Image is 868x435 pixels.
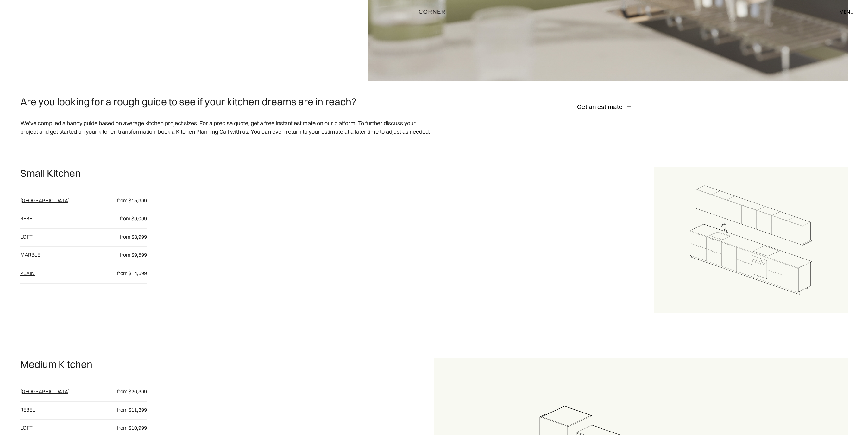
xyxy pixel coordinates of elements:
[20,406,35,413] a: Rebel
[108,425,147,432] p: from $10,999
[20,358,92,370] p: Medium Kitchen
[20,197,70,203] a: [GEOGRAPHIC_DATA]
[839,9,854,14] div: menu
[833,6,854,17] div: menu
[20,270,35,276] a: plain
[654,167,848,313] img: Draft for a single galley kitchen layout.
[20,167,81,179] p: Small Kitchen
[401,8,467,16] a: home
[108,406,147,413] p: from $11,399
[20,388,70,394] a: [GEOGRAPHIC_DATA]
[108,252,147,259] p: from $9,599
[108,233,147,240] p: from $8,999
[108,388,147,395] p: from $20,399
[108,270,147,277] p: from $14,599
[577,99,631,114] a: Get an estimate
[577,102,623,111] div: Get an estimate
[20,96,356,108] h2: Are you looking for a rough guide to see if your kitchen dreams are in reach?
[108,215,147,222] p: from $9,099
[20,252,40,258] a: Marble
[20,233,33,240] a: loft
[20,114,430,141] p: We've compiled a handy guide based on average kitchen project sizes. For a precise quote, get a f...
[20,215,35,221] a: Rebel
[108,197,147,204] p: from $15,999
[20,425,33,431] a: loft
